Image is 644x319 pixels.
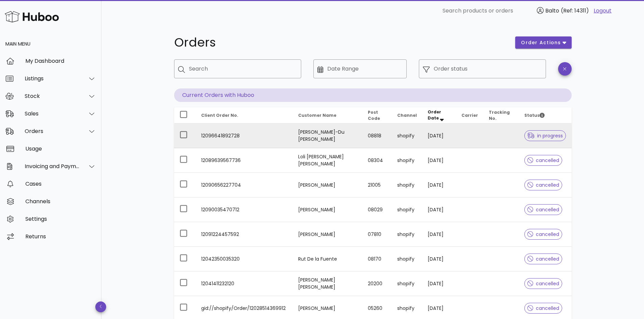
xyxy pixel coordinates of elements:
[196,271,293,296] td: 12041411232120
[422,107,456,124] th: Order Date: Sorted descending. Activate to remove sorting.
[196,247,293,271] td: 12042350035320
[196,148,293,173] td: 12089639567736
[428,109,441,121] span: Order Date
[5,9,59,24] img: Huboo Logo
[422,222,456,247] td: [DATE]
[392,197,422,222] td: shopify
[392,124,422,148] td: shopify
[392,247,422,271] td: shopify
[293,197,363,222] td: [PERSON_NAME]
[25,128,80,134] div: Orders
[293,124,363,148] td: [PERSON_NAME]-Du [PERSON_NAME]
[397,112,417,118] span: Channel
[362,222,392,247] td: 07810
[293,173,363,197] td: [PERSON_NAME]
[362,197,392,222] td: 08029
[422,271,456,296] td: [DATE]
[527,183,559,187] span: cancelled
[456,107,483,124] th: Carrier
[527,257,559,261] span: cancelled
[174,36,507,49] h1: Orders
[515,36,571,49] button: order actions
[196,107,293,124] th: Client Order No.
[25,145,96,152] div: Usage
[368,109,380,121] span: Post Code
[392,222,422,247] td: shopify
[527,207,559,212] span: cancelled
[422,148,456,173] td: [DATE]
[196,197,293,222] td: 12090035470712
[392,173,422,197] td: shopify
[527,281,559,286] span: cancelled
[521,39,561,46] span: order actions
[527,158,559,163] span: cancelled
[293,107,363,124] th: Customer Name
[392,271,422,296] td: shopify
[174,88,572,102] p: Current Orders with Huboo
[489,109,510,121] span: Tracking No.
[25,75,80,82] div: Listings
[422,247,456,271] td: [DATE]
[362,148,392,173] td: 08304
[362,271,392,296] td: 20200
[422,173,456,197] td: [DATE]
[362,173,392,197] td: 21005
[483,107,519,124] th: Tracking No.
[293,222,363,247] td: [PERSON_NAME]
[524,112,545,118] span: Status
[25,93,80,99] div: Stock
[196,124,293,148] td: 12096641892728
[422,197,456,222] td: [DATE]
[392,148,422,173] td: shopify
[527,306,559,311] span: cancelled
[392,107,422,124] th: Channel
[25,216,96,222] div: Settings
[25,110,80,117] div: Sales
[293,271,363,296] td: [PERSON_NAME] [PERSON_NAME]
[196,222,293,247] td: 12091224457592
[561,7,589,15] span: (Ref: 14311)
[293,148,363,173] td: Loli [PERSON_NAME] [PERSON_NAME]
[201,112,238,118] span: Client Order No.
[25,58,96,64] div: My Dashboard
[362,107,392,124] th: Post Code
[298,112,336,118] span: Customer Name
[25,163,80,169] div: Invoicing and Payments
[461,112,478,118] span: Carrier
[362,124,392,148] td: 08818
[293,247,363,271] td: Rut De la Fuente
[196,173,293,197] td: 12090656227704
[527,232,559,237] span: cancelled
[545,7,559,15] span: Balto
[25,233,96,240] div: Returns
[362,247,392,271] td: 08170
[25,198,96,205] div: Channels
[527,133,563,138] span: in progress
[25,181,96,187] div: Cases
[519,107,572,124] th: Status
[594,7,612,15] a: Logout
[422,124,456,148] td: [DATE]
